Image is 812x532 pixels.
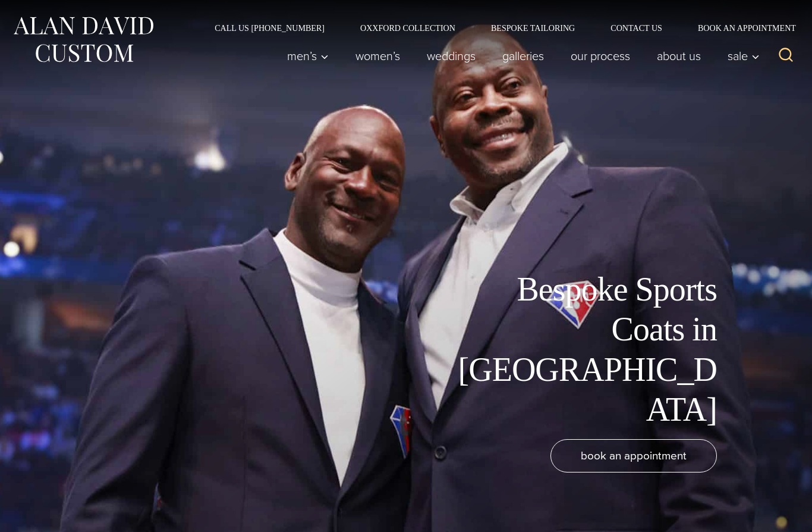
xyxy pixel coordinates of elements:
[550,439,717,472] a: book an appointment
[197,24,342,32] a: Call Us [PHONE_NUMBER]
[342,24,473,32] a: Oxxford Collection
[473,24,593,32] a: Bespoke Tailoring
[581,447,687,464] span: book an appointment
[680,24,800,32] a: Book an Appointment
[342,44,414,68] a: Women’s
[287,50,329,62] span: Men’s
[274,44,766,68] nav: Primary Navigation
[449,270,717,430] h1: Bespoke Sports Coats in [GEOGRAPHIC_DATA]
[728,50,760,62] span: Sale
[489,44,558,68] a: Galleries
[772,42,800,70] button: View Search Form
[12,13,155,66] img: Alan David Custom
[558,44,644,68] a: Our Process
[644,44,715,68] a: About Us
[593,24,680,32] a: Contact Us
[197,24,800,32] nav: Secondary Navigation
[414,44,489,68] a: weddings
